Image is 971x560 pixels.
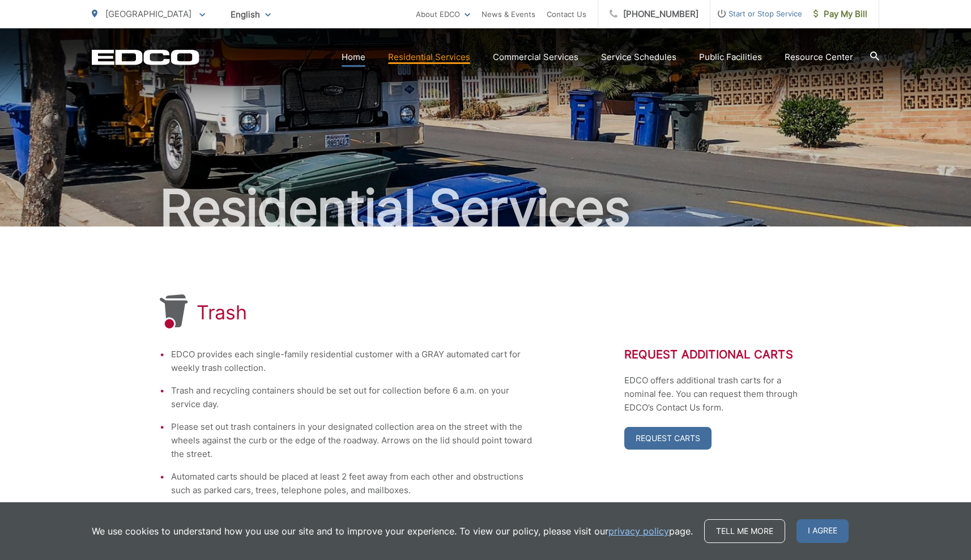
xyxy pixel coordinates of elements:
[785,50,853,64] a: Resource Center
[222,5,279,24] span: English
[171,384,534,411] li: Trash and recycling containers should be set out for collection before 6 a.m. on your service day.
[493,50,578,64] a: Commercial Services
[92,524,693,538] p: We use cookies to understand how you use our site and to improve your experience. To view our pol...
[608,524,669,538] a: privacy policy
[624,374,811,414] p: EDCO offers additional trash carts for a nominal fee. You can request them through EDCO’s Contact...
[197,301,247,324] h1: Trash
[624,348,811,361] h2: Request Additional Carts
[388,50,470,64] a: Residential Services
[342,50,365,64] a: Home
[624,427,712,450] a: Request Carts
[601,50,676,64] a: Service Schedules
[92,49,199,65] a: EDCD logo. Return to the homepage.
[814,7,867,21] span: Pay My Bill
[416,7,470,21] a: About EDCO
[699,50,762,64] a: Public Facilities
[105,8,191,19] span: [GEOGRAPHIC_DATA]
[482,7,535,21] a: News & Events
[171,420,534,461] li: Please set out trash containers in your designated collection area on the street with the wheels ...
[704,519,785,543] a: Tell me more
[547,7,586,21] a: Contact Us
[171,348,534,375] li: EDCO provides each single-family residential customer with a GRAY automated cart for weekly trash...
[92,180,879,237] h2: Residential Services
[171,470,534,497] li: Automated carts should be placed at least 2 feet away from each other and obstructions such as pa...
